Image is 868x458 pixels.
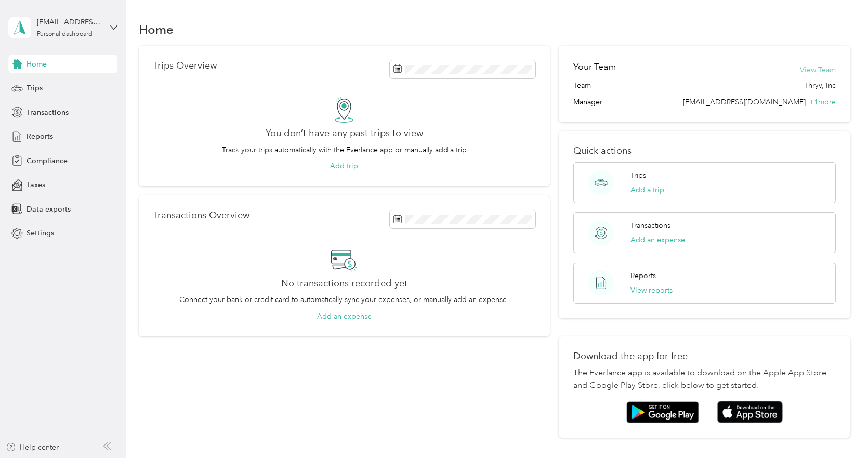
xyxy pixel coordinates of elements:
h2: Your Team [573,60,616,73]
button: Add trip [330,161,358,172]
span: Data exports [27,204,71,215]
span: Reports [27,131,53,142]
img: Google play [626,401,699,423]
span: Manager [573,97,602,108]
p: The Everlance app is available to download on the Apple App Store and Google Play Store, click be... [573,367,835,392]
h1: Home [139,24,174,35]
span: Settings [27,228,54,239]
p: Trips Overview [153,60,217,71]
button: View reports [630,285,673,296]
button: Add an expense [317,311,372,322]
h2: No transactions recorded yet [281,278,407,289]
p: Reports [630,270,656,281]
span: Trips [27,83,43,94]
span: Team [573,80,591,91]
div: Personal dashboard [37,31,93,37]
span: Transactions [27,107,69,118]
p: Connect your bank or credit card to automatically sync your expenses, or manually add an expense. [179,294,509,305]
button: Help center [6,442,59,453]
div: [EMAIL_ADDRESS][DOMAIN_NAME] [37,17,102,28]
span: Home [27,59,47,70]
p: Transactions [630,220,670,231]
img: App store [717,401,783,423]
p: Quick actions [573,146,835,156]
h2: You don’t have any past trips to view [266,128,423,139]
p: Trips [630,170,646,181]
p: Transactions Overview [153,210,249,221]
span: Taxes [27,179,45,190]
button: Add an expense [630,234,685,245]
span: Compliance [27,155,68,166]
button: Add a trip [630,185,664,195]
iframe: Everlance-gr Chat Button Frame [810,400,868,458]
p: Track your trips automatically with the Everlance app or manually add a trip [222,145,467,155]
span: Thryv, Inc [804,80,836,91]
span: [EMAIL_ADDRESS][DOMAIN_NAME] [683,98,806,107]
span: + 1 more [809,98,836,107]
button: View Team [800,64,836,75]
p: Download the app for free [573,351,835,362]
